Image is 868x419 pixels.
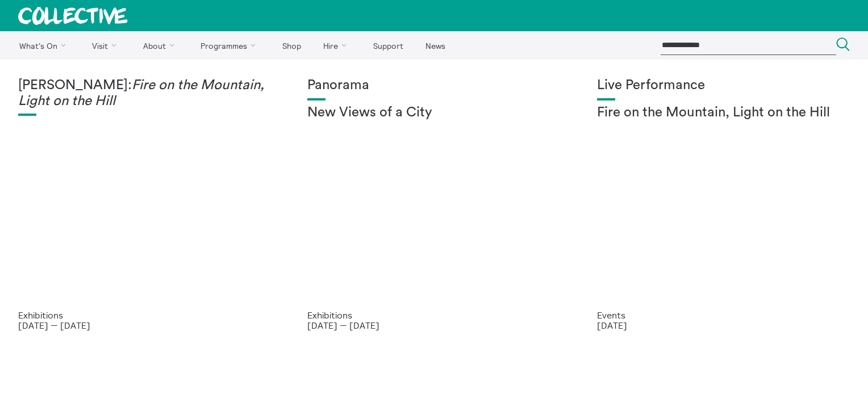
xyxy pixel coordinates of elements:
[415,31,455,60] a: News
[18,78,271,109] h1: [PERSON_NAME]:
[18,310,271,320] p: Exhibitions
[363,31,413,60] a: Support
[82,31,131,60] a: Visit
[307,320,560,330] p: [DATE] — [DATE]
[307,310,560,320] p: Exhibitions
[579,60,868,349] a: Photo: Eoin Carey Live Performance Fire on the Mountain, Light on the Hill Events [DATE]
[272,31,311,60] a: Shop
[597,320,850,330] p: [DATE]
[307,78,560,94] h1: Panorama
[18,78,264,108] em: Fire on the Mountain, Light on the Hill
[597,105,850,121] h2: Fire on the Mountain, Light on the Hill
[133,31,189,60] a: About
[314,31,361,60] a: Hire
[597,78,850,94] h1: Live Performance
[597,310,850,320] p: Events
[9,31,80,60] a: What's On
[289,60,578,349] a: Collective Panorama June 2025 small file 8 Panorama New Views of a City Exhibitions [DATE] — [DATE]
[307,105,560,121] h2: New Views of a City
[18,320,271,330] p: [DATE] — [DATE]
[191,31,270,60] a: Programmes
